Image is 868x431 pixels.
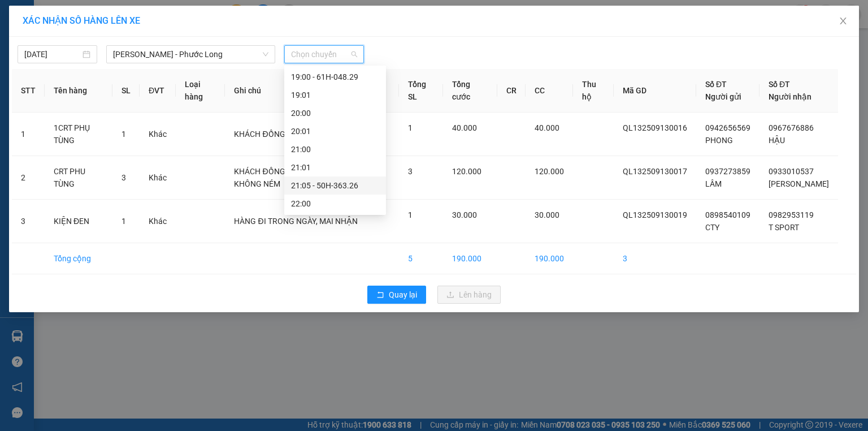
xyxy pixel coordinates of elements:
[535,210,559,219] span: 30.000
[526,69,573,113] th: CC
[45,69,112,113] th: Tên hàng
[437,286,501,304] button: uploadLên hàng
[389,288,417,301] span: Quay lại
[225,69,399,113] th: Ghi chú
[45,156,112,200] td: CRT PHU TÙNG
[291,71,379,83] div: 19:00 - 61H-048.29
[291,107,379,119] div: 20:00
[452,210,477,219] span: 30.000
[291,143,379,156] div: 21:00
[769,92,811,101] span: Người nhận
[839,16,848,25] span: close
[113,46,268,63] span: Hồ Chí Minh - Phước Long
[623,167,687,176] span: QL132509130017
[614,243,696,274] td: 3
[112,69,140,113] th: SL
[705,179,722,188] span: LÂM
[769,210,814,219] span: 0982953119
[45,200,112,243] td: KIỆN ĐEN
[12,200,45,243] td: 3
[291,197,379,210] div: 22:00
[291,89,379,101] div: 19:01
[452,167,481,176] span: 120.000
[12,69,45,113] th: STT
[705,167,750,176] span: 0937273859
[291,46,357,63] span: Chọn chuyến
[23,15,140,26] span: XÁC NHẬN SỐ HÀNG LÊN XE
[367,286,426,304] button: rollbackQuay lại
[769,179,829,188] span: [PERSON_NAME]
[140,113,176,156] td: Khác
[705,136,733,145] span: PHONG
[24,48,80,61] input: 13/09/2025
[234,167,382,188] span: KHÁCH ĐỒNG Ý MAI NHẬN, HÀNG DỄ VỠ KHÔNG NÉM
[45,113,112,156] td: 1CRT PHỤ TÙNG
[121,217,126,226] span: 1
[408,167,413,176] span: 3
[291,125,379,137] div: 20:01
[827,6,859,37] button: Close
[623,210,687,219] span: QL132509130019
[535,167,564,176] span: 120.000
[769,223,799,232] span: T SPORT
[408,210,413,219] span: 1
[140,200,176,243] td: Khác
[623,123,687,132] span: QL132509130016
[291,161,379,174] div: 21:01
[291,179,379,192] div: 21:05 - 50H-363.26
[769,123,814,132] span: 0967676886
[140,156,176,200] td: Khác
[769,136,785,145] span: HẬU
[234,217,357,226] span: HÀNG ĐI TRONG NGÀY, MAI NHẬN
[262,51,269,58] span: down
[140,69,176,113] th: ĐVT
[176,69,225,113] th: Loại hàng
[443,243,497,274] td: 190.000
[121,173,126,182] span: 3
[443,69,497,113] th: Tổng cước
[399,69,443,113] th: Tổng SL
[234,130,331,139] span: KHÁCH ĐỒNG Ý MAI NHẬN
[614,69,696,113] th: Mã GD
[535,123,559,132] span: 40.000
[376,291,384,300] span: rollback
[705,210,750,219] span: 0898540109
[399,243,443,274] td: 5
[705,223,719,232] span: CTY
[769,167,814,176] span: 0933010537
[705,80,727,89] span: Số ĐT
[452,123,477,132] span: 40.000
[12,156,45,200] td: 2
[573,69,614,113] th: Thu hộ
[769,80,790,89] span: Số ĐT
[121,130,126,139] span: 1
[45,243,112,274] td: Tổng cộng
[408,123,413,132] span: 1
[526,243,573,274] td: 190.000
[12,113,45,156] td: 1
[705,123,750,132] span: 0942656569
[497,69,526,113] th: CR
[705,92,741,101] span: Người gửi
